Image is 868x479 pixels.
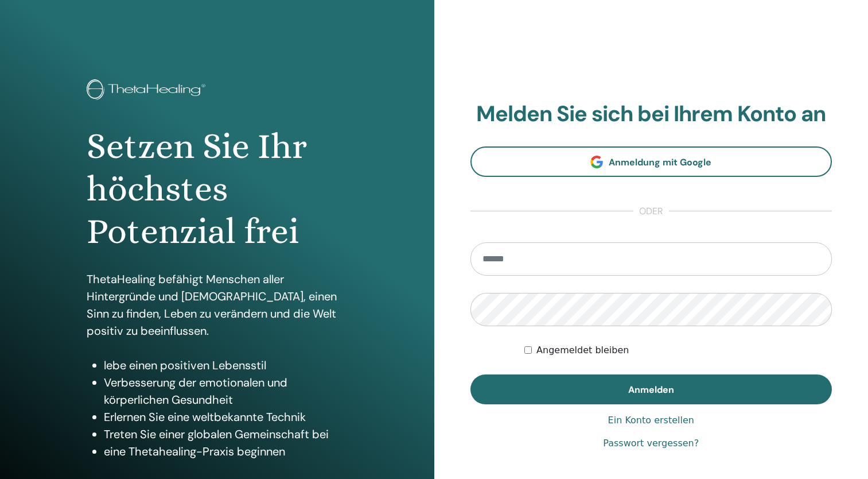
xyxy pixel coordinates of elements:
[470,146,832,177] a: Anmeldung mit Google
[536,343,629,357] label: Angemeldet bleiben
[524,343,832,357] div: Keep me authenticated indefinitely or until I manually logout
[104,443,347,460] li: eine Thetahealing-Praxis beginnen
[470,374,832,404] button: Anmelden
[608,414,694,427] a: Ein Konto erstellen
[104,357,347,374] li: lebe einen positiven Lebensstil
[470,101,832,128] h2: Melden Sie sich bei Ihrem Konto an
[628,384,674,396] span: Anmelden
[87,125,347,253] h1: Setzen Sie Ihr höchstes Potenzial frei
[633,204,669,218] span: oder
[603,436,699,450] a: Passwort vergessen?
[609,156,711,168] span: Anmeldung mit Google
[104,408,347,426] li: Erlernen Sie eine weltbekannte Technik
[104,374,347,408] li: Verbesserung der emotionalen und körperlichen Gesundheit
[104,426,347,443] li: Treten Sie einer globalen Gemeinschaft bei
[87,271,347,339] p: ThetaHealing befähigt Menschen aller Hintergründe und [DEMOGRAPHIC_DATA], einen Sinn zu finden, L...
